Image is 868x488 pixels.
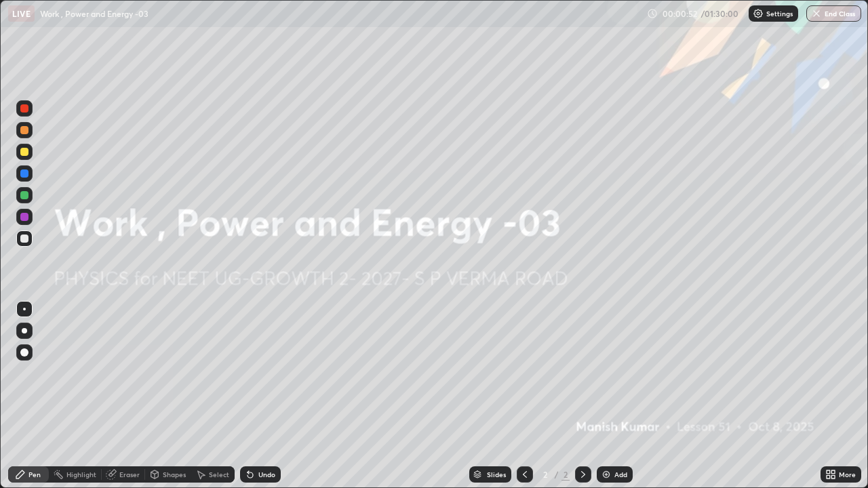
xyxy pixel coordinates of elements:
div: Undo [258,471,275,478]
img: class-settings-icons [753,8,764,19]
img: add-slide-button [601,469,612,480]
div: Add [614,471,627,478]
div: Eraser [119,471,140,478]
p: LIVE [12,8,31,19]
img: end-class-cross [811,8,822,19]
div: Pen [28,471,41,478]
div: Select [209,471,229,478]
div: Highlight [66,471,96,478]
button: End Class [806,5,861,22]
div: 2 [538,470,552,479]
div: / [555,470,559,479]
div: 2 [561,468,570,481]
p: Settings [766,10,793,17]
div: Slides [487,471,506,478]
p: Work , Power and Energy -03 [40,8,149,19]
div: More [839,471,856,478]
div: Shapes [163,471,186,478]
